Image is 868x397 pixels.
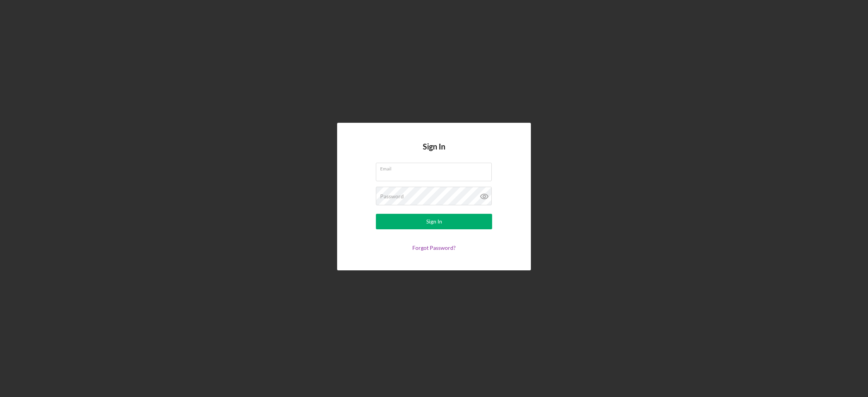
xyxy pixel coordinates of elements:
[423,142,445,163] h4: Sign In
[380,193,404,199] label: Password
[426,214,442,229] div: Sign In
[412,244,456,251] a: Forgot Password?
[376,214,492,229] button: Sign In
[380,163,492,172] label: Email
